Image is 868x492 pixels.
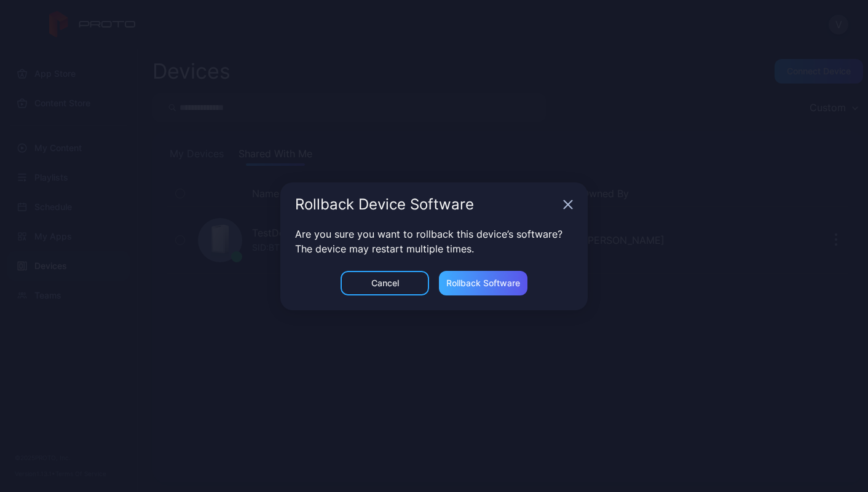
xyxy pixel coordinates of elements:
[371,278,399,288] div: Cancel
[295,197,558,212] div: Rollback Device Software
[439,271,527,295] button: Rollback Software
[280,227,588,271] div: Are you sure you want to rollback this device’s software? The device may restart multiple times.
[341,271,429,295] button: Cancel
[446,278,520,288] div: Rollback Software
